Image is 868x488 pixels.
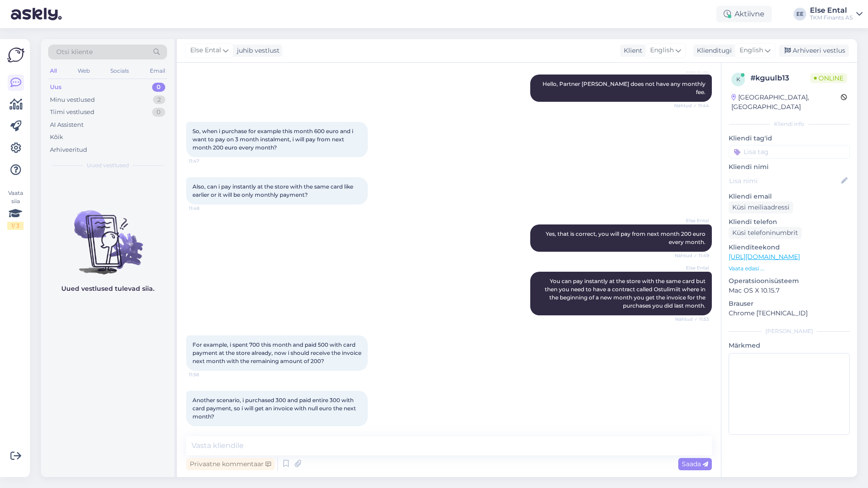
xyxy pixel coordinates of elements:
[7,222,24,230] div: 1 / 3
[186,458,275,470] div: Privaatne kommentaar
[7,189,24,230] div: Vaata siia
[674,102,709,109] span: Nähtud ✓ 11:44
[87,161,129,169] span: Uued vestlused
[675,252,709,259] span: Nähtud ✓ 11:49
[682,460,708,468] span: Saada
[148,65,167,77] div: Email
[108,65,131,77] div: Socials
[729,286,850,295] p: Mac OS X 10.15.7
[729,145,850,159] input: Lisa tag
[729,176,839,186] input: Lisa nimi
[693,46,732,55] div: Klienditugi
[810,14,853,21] div: TKM Finants AS
[729,253,800,261] a: [URL][DOMAIN_NAME]
[192,183,355,198] span: Also, can i pay instantly at the store with the same card like earlier or it will be only monthly...
[152,83,165,92] div: 0
[731,93,841,112] div: [GEOGRAPHIC_DATA], [GEOGRAPHIC_DATA]
[729,217,850,227] p: Kliendi telefon
[546,230,707,245] span: Yes, that is correct, you will pay from next month 200 euro every month.
[740,45,763,55] span: English
[189,205,223,212] span: 11:48
[779,45,849,57] div: Arhiveeri vestlus
[189,158,223,164] span: 11:47
[794,8,806,20] div: EE
[736,76,740,83] span: k
[729,120,850,128] div: Kliendi info
[50,120,84,129] div: AI Assistent
[192,128,355,151] span: So, when i purchase for example this month 600 euro and i want to pay on 3 month instalment, i wi...
[729,162,850,172] p: Kliendi nimi
[810,7,853,14] div: Else Ental
[50,83,62,92] div: Uus
[41,194,174,276] img: No chats
[729,341,850,350] p: Märkmed
[542,80,707,95] span: Hello, Partner [PERSON_NAME] does not have any monthly fee.
[233,46,280,55] div: juhib vestlust
[729,227,802,239] div: Küsi telefoninumbrit
[545,278,707,309] span: You can pay instantly at the store with the same card but then you need to have a contract called...
[189,427,223,433] span: 11:59
[729,192,850,201] p: Kliendi email
[810,7,863,21] a: Else EntalTKM Finants AS
[48,65,59,77] div: All
[192,341,363,364] span: For example, i spent 700 this month and paid 500 with card payment at the store already, now i sh...
[650,45,674,55] span: English
[153,95,165,105] div: 2
[56,47,93,57] span: Otsi kliente
[675,217,709,224] span: Else Ental
[189,371,223,378] span: 11:58
[7,46,25,64] img: Askly Logo
[50,133,63,142] div: Kõik
[192,397,357,420] span: Another scenario, i purchased 300 and paid entire 300 with card payment, so i will get an invoice...
[729,264,850,273] p: Vaata edasi ...
[190,45,221,55] span: Else Ental
[675,264,709,271] span: Else Ental
[729,327,850,335] div: [PERSON_NAME]
[729,276,850,286] p: Operatsioonisüsteem
[61,284,154,294] p: Uued vestlused tulevad siia.
[50,95,95,105] div: Minu vestlused
[716,6,772,22] div: Aktiivne
[620,46,642,55] div: Klient
[675,316,709,323] span: Nähtud ✓ 11:53
[729,134,850,143] p: Kliendi tag'id
[729,299,850,309] p: Brauser
[729,201,793,214] div: Küsi meiliaadressi
[729,309,850,318] p: Chrome [TECHNICAL_ID]
[50,108,94,117] div: Tiimi vestlused
[152,108,165,117] div: 0
[50,145,87,154] div: Arhiveeritud
[76,65,92,77] div: Web
[729,243,850,252] p: Klienditeekond
[750,73,810,84] div: # kguulb13
[810,73,847,83] span: Online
